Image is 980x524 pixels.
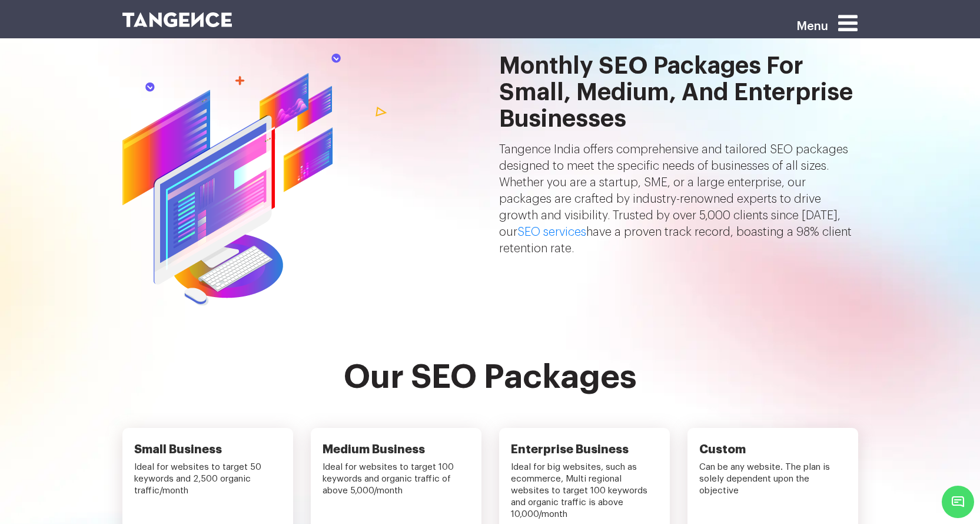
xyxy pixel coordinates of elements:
h2: Small Business [134,443,281,462]
p: Tangence India offers comprehensive and tailored SEO packages designed to meet the specific needs... [499,141,858,266]
h2: Medium Business [323,443,470,462]
p: Ideal for websites to target 50 keywords and 2,500 organic traffic/month [134,462,281,506]
h2: Monthly SEO Packages for Small, Medium, and Enterprise Businesses [499,53,858,141]
img: logo SVG [122,12,232,27]
span: Chat Widget [942,486,974,518]
h2: Custom [699,443,846,462]
h2: Our SEO Packages [122,360,858,410]
h2: Enterprise Business [511,443,658,462]
img: presentntion-img1.png [122,53,387,307]
p: Ideal for websites to target 100 keywords and organic traffic of above 5,000/month [323,462,470,506]
a: SEO services [517,226,586,238]
p: Can be any website. The plan is solely dependent upon the objective [699,462,846,506]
